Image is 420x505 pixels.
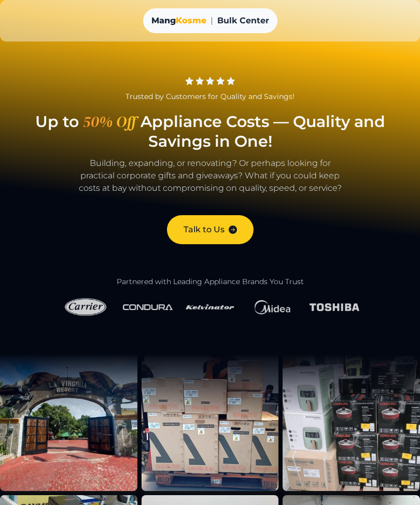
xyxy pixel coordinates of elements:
a: Talk to Us [167,215,254,244]
img: Condura Logo [123,302,173,312]
img: Kelvinator Logo [185,295,235,319]
img: Midea Logo [247,295,297,320]
span: | [211,15,213,27]
h1: Up to Appliance Costs — Quality and Savings in One! [12,112,408,151]
div: Trusted by Customers for Quality and Savings! [12,91,408,102]
img: Carrier Logo [61,295,110,319]
a: MangKosme [151,15,206,27]
h2: Partnered with Leading Appliance Brands You Trust [12,277,408,287]
img: Toshiba Logo [310,301,359,313]
div: Mang [151,15,206,27]
span: Kosme [176,16,206,25]
p: Building, expanding, or renovating? Or perhaps looking for practical corporate gifts and giveaway... [12,157,408,205]
span: 50% Off [79,112,141,132]
span: Bulk Center [217,15,269,27]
